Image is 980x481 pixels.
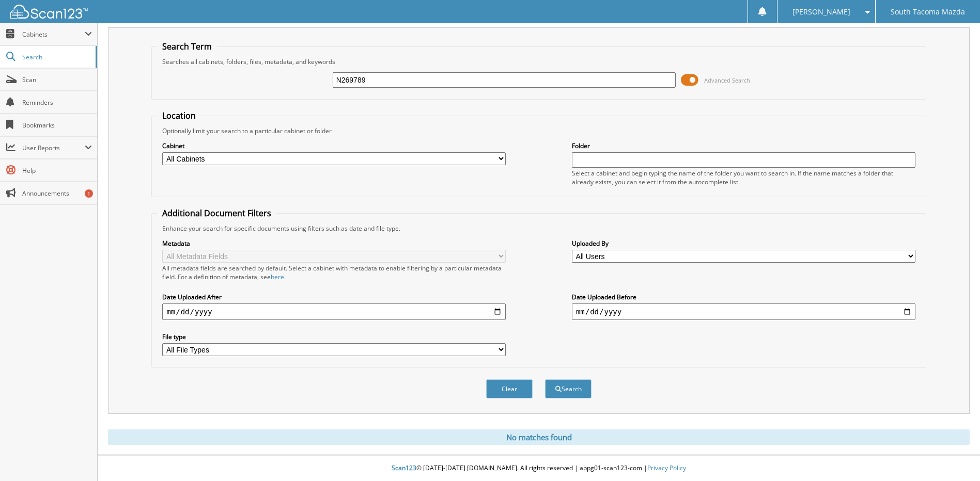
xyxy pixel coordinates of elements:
[22,98,92,107] span: Reminders
[162,332,506,341] label: File type
[162,239,506,248] label: Metadata
[271,272,284,281] a: here
[22,30,85,39] span: Cabinets
[545,379,592,398] button: Search
[891,9,965,15] span: South Tacoma Mazda
[792,9,850,15] span: [PERSON_NAME]
[157,126,920,135] div: Optionally limit your search to a particular cabinet or folder
[157,41,217,52] legend: Search Term
[157,110,201,121] legend: Location
[162,303,506,320] input: start
[162,264,506,281] div: All metadata fields are searched by default. Select a cabinet with metadata to enable filtering b...
[162,141,506,150] label: Cabinet
[22,143,85,152] span: User Reports
[10,5,88,19] img: scan123-logo-white.svg
[572,169,915,186] div: Select a cabinet and begin typing the name of the folder you want to search in. If the name match...
[162,293,506,301] label: Date Uploaded After
[22,53,90,61] span: Search
[647,463,686,472] a: Privacy Policy
[572,293,915,301] label: Date Uploaded Before
[392,463,416,472] span: Scan123
[85,189,93,198] div: 1
[486,379,533,398] button: Clear
[22,189,92,198] span: Announcements
[572,141,915,150] label: Folder
[704,76,750,84] span: Advanced Search
[157,224,920,233] div: Enhance your search for specific documents using filters such as date and file type.
[22,166,92,175] span: Help
[22,121,92,130] span: Bookmarks
[157,57,920,66] div: Searches all cabinets, folders, files, metadata, and keywords
[157,207,276,219] legend: Additional Document Filters
[22,75,92,84] span: Scan
[108,429,970,445] div: No matches found
[98,456,980,481] div: © [DATE]-[DATE] [DOMAIN_NAME]. All rights reserved | appg01-scan123-com |
[572,303,915,320] input: end
[572,239,915,248] label: Uploaded By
